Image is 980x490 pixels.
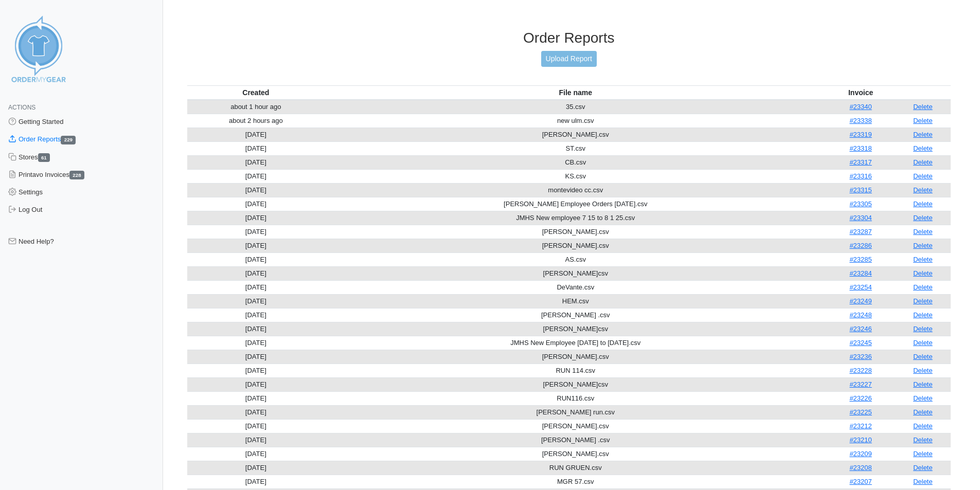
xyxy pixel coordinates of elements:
[913,422,933,430] a: Delete
[913,214,933,222] a: Delete
[913,283,933,291] a: Delete
[849,353,871,360] a: #23236
[325,225,826,239] td: [PERSON_NAME].csv
[187,447,325,461] td: [DATE]
[849,158,871,166] a: #23317
[187,100,325,114] td: about 1 hour ago
[187,405,325,419] td: [DATE]
[325,405,826,419] td: [PERSON_NAME] run.csv
[187,377,325,391] td: [DATE]
[325,447,826,461] td: [PERSON_NAME].csv
[187,280,325,294] td: [DATE]
[849,380,871,388] a: #23227
[187,85,325,100] th: Created
[8,104,35,111] span: Actions
[187,294,325,308] td: [DATE]
[849,242,871,249] a: #23286
[913,339,933,347] a: Delete
[187,114,325,128] td: about 2 hours ago
[913,228,933,235] a: Delete
[325,141,826,155] td: ST.csv
[325,475,826,488] td: MGR 57.csv
[325,377,826,391] td: [PERSON_NAME]csv
[849,422,871,430] a: #23212
[325,461,826,475] td: RUN GRUEN.csv
[849,394,871,402] a: #23226
[325,128,826,141] td: [PERSON_NAME].csv
[325,155,826,169] td: CB.csv
[187,197,325,211] td: [DATE]
[913,464,933,471] a: Delete
[913,158,933,166] a: Delete
[325,336,826,350] td: JMHS New Employee [DATE] to [DATE].csv
[187,461,325,475] td: [DATE]
[61,136,76,144] span: 229
[913,436,933,444] a: Delete
[913,242,933,249] a: Delete
[38,153,50,162] span: 61
[849,144,871,152] a: #23318
[187,322,325,336] td: [DATE]
[325,252,826,266] td: AS.csv
[325,169,826,183] td: KS.csv
[325,322,826,336] td: [PERSON_NAME]csv
[849,228,871,235] a: #23287
[826,85,895,100] th: Invoice
[849,131,871,138] a: #23319
[325,391,826,405] td: RUN116.csv
[325,364,826,377] td: RUN 114.csv
[913,450,933,458] a: Delete
[187,364,325,377] td: [DATE]
[849,117,871,124] a: #23338
[913,394,933,402] a: Delete
[849,408,871,416] a: #23225
[913,478,933,485] a: Delete
[325,280,826,294] td: DeVante.csv
[913,144,933,152] a: Delete
[187,169,325,183] td: [DATE]
[849,214,871,222] a: #23304
[849,325,871,333] a: #23246
[325,211,826,225] td: JMHS New employee 7 15 to 8 1 25.csv
[913,256,933,263] a: Delete
[325,294,826,308] td: HEM.csv
[913,311,933,319] a: Delete
[325,197,826,211] td: [PERSON_NAME] Employee Orders [DATE].csv
[913,269,933,277] a: Delete
[849,339,871,347] a: #23245
[187,225,325,239] td: [DATE]
[187,239,325,252] td: [DATE]
[187,155,325,169] td: [DATE]
[849,478,871,485] a: #23207
[541,51,597,67] a: Upload Report
[849,269,871,277] a: #23284
[849,256,871,263] a: #23285
[849,283,871,291] a: #23254
[913,353,933,360] a: Delete
[849,186,871,194] a: #23315
[187,29,951,47] h3: Order Reports
[325,239,826,252] td: [PERSON_NAME].csv
[187,183,325,197] td: [DATE]
[849,311,871,319] a: #23248
[187,211,325,225] td: [DATE]
[325,85,826,100] th: File name
[325,266,826,280] td: [PERSON_NAME]csv
[849,172,871,180] a: #23316
[913,172,933,180] a: Delete
[913,380,933,388] a: Delete
[325,419,826,433] td: [PERSON_NAME].csv
[913,186,933,194] a: Delete
[913,408,933,416] a: Delete
[187,475,325,488] td: [DATE]
[849,367,871,374] a: #23228
[849,464,871,471] a: #23208
[187,266,325,280] td: [DATE]
[849,200,871,208] a: #23305
[325,114,826,128] td: new ulm.csv
[849,450,871,458] a: #23209
[913,297,933,305] a: Delete
[849,436,871,444] a: #23210
[913,200,933,208] a: Delete
[849,297,871,305] a: #23249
